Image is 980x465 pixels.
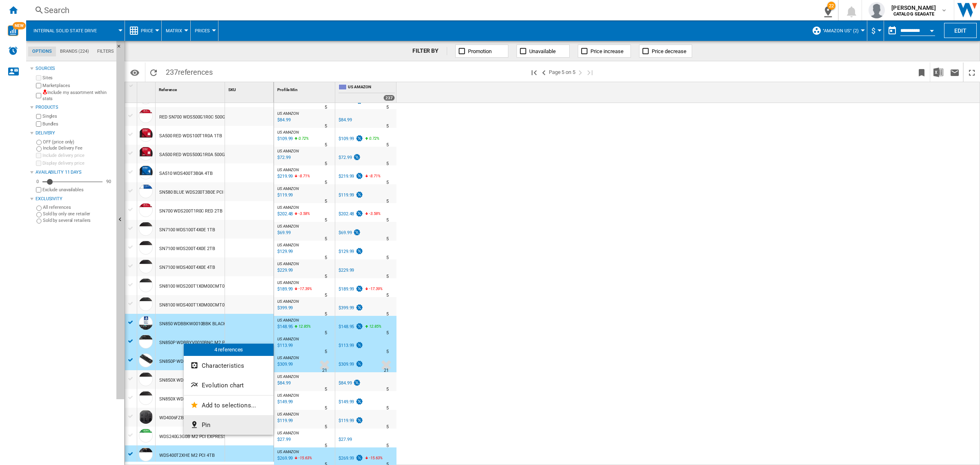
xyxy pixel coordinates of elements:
span: Add to selections... [202,402,256,409]
button: Add to selections... [184,396,274,415]
span: Pin [202,421,210,429]
div: 4 references [184,344,274,356]
button: Characteristics [184,356,274,376]
span: Characteristics [202,362,244,369]
button: Evolution chart [184,376,274,395]
span: Evolution chart [202,382,244,389]
button: Pin... [184,415,274,435]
